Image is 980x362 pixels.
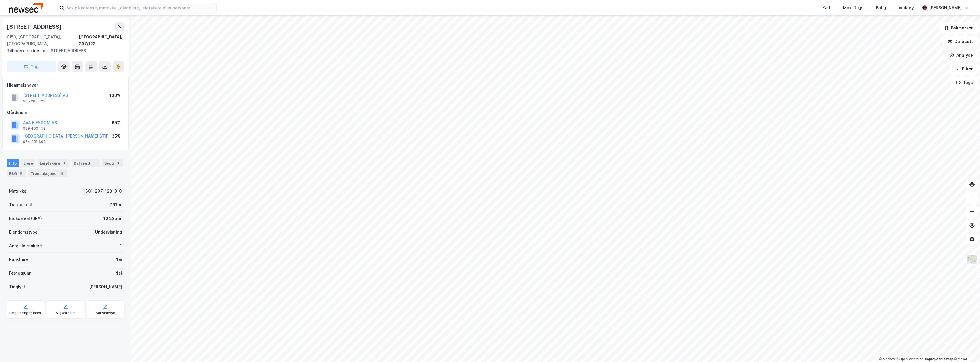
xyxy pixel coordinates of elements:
div: Leietakere [38,159,69,167]
div: Undervisning [95,229,122,236]
div: 1 [120,242,122,249]
div: Bolig [876,4,886,11]
div: [STREET_ADDRESS] [7,22,63,31]
img: newsec-logo.f6e21ccffca1b3a03d2d.png [9,3,43,13]
button: Filter [950,63,978,75]
div: Kart [822,4,830,11]
div: Tinglyst [9,283,25,290]
div: 989 406 159 [23,126,46,131]
div: [PERSON_NAME] [89,283,122,290]
div: Festegrunn [9,270,31,277]
iframe: Chat Widget [952,335,980,362]
div: Miljøstatus [56,311,75,315]
button: Bokmerker [939,22,978,34]
div: Antall leietakere [9,242,42,249]
a: OpenStreetMap [896,357,924,361]
div: [PERSON_NAME] [929,4,962,11]
div: Tomteareal [9,201,32,208]
div: Datasett [72,159,100,167]
div: 5 [18,171,24,176]
div: Mine Tags [843,4,863,11]
div: 35% [112,133,121,140]
div: Kontrollprogram for chat [952,335,980,362]
div: Nei [115,256,122,263]
div: 995 203 723 [23,99,45,103]
a: Improve this map [925,357,953,361]
div: 0153, [GEOGRAPHIC_DATA], [GEOGRAPHIC_DATA] [7,34,79,47]
button: Datasett [943,36,978,47]
div: 301-207-123-0-0 [85,188,122,195]
div: [STREET_ADDRESS] [7,47,120,54]
input: Søk på adresse, matrikkel, gårdeiere, leietakere eller personer [64,3,216,12]
div: 954 831 604 [23,140,46,144]
div: 9 [59,171,65,176]
button: Analyse [945,50,978,61]
div: Saksinnsyn [96,311,115,315]
div: Reguleringsplaner [9,311,42,315]
div: Verktøy [899,4,914,11]
span: Tilhørende adresser: [7,48,49,53]
div: Transaksjoner [28,169,67,177]
button: Tags [951,77,978,88]
div: 5 [92,160,97,166]
div: 65% [112,119,121,126]
div: 10 325 ㎡ [103,215,122,222]
div: 100% [109,92,121,99]
div: Bygg [102,159,123,167]
div: [GEOGRAPHIC_DATA], 207/123 [79,34,124,47]
div: 1 [61,160,67,166]
a: Mapbox [879,357,895,361]
div: 761 ㎡ [110,201,122,208]
div: 1 [115,160,121,166]
div: Punktleie [9,256,28,263]
div: Nei [115,270,122,277]
button: Tag [7,61,56,72]
div: Bruksareal (BRA) [9,215,42,222]
div: Eiendomstype [9,229,38,236]
img: Z [967,254,977,265]
div: Hjemmelshaver [7,82,124,89]
div: Matrikkel [9,188,28,195]
div: ESG [7,169,26,177]
div: Eiere [21,159,35,167]
div: Gårdeiere [7,109,124,116]
div: Info [7,159,19,167]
